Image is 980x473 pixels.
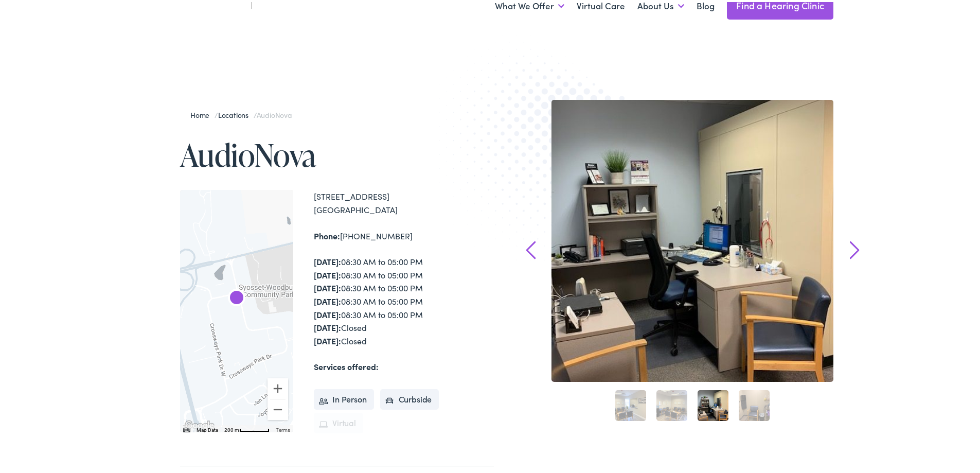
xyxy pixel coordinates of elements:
div: 08:30 AM to 05:00 PM 08:30 AM to 05:00 PM 08:30 AM to 05:00 PM 08:30 AM to 05:00 PM 08:30 AM to 0... [314,253,494,345]
button: Zoom out [268,397,288,418]
strong: [DATE]: [314,254,341,265]
a: Open this area in Google Maps (opens a new window) [183,417,217,430]
a: 4 [739,388,770,419]
div: AudioNova [224,285,249,309]
strong: Services offered: [314,359,379,370]
li: Curbside [380,387,439,408]
button: Zoom in [268,376,288,397]
a: Prev [526,239,536,257]
li: Virtual [314,411,363,431]
a: 1 [615,388,646,419]
a: Home [190,108,215,118]
strong: [DATE]: [314,293,341,305]
span: 200 m [224,425,239,431]
a: Locations [218,108,254,118]
a: Terms [276,425,290,431]
strong: [DATE]: [314,320,341,331]
strong: Phone: [314,228,340,239]
button: Map Scale: 200 m per 55 pixels [221,423,273,430]
div: [PHONE_NUMBER] [314,227,494,241]
strong: [DATE]: [314,307,341,318]
li: In Person [314,387,374,408]
button: Map Data [197,425,218,432]
div: [STREET_ADDRESS] [GEOGRAPHIC_DATA] [314,188,494,214]
img: Google [183,417,217,430]
strong: [DATE]: [314,280,341,291]
strong: [DATE]: [314,267,341,278]
a: 3 [698,388,728,419]
button: Keyboard shortcuts [183,425,190,432]
strong: [DATE]: [314,333,341,344]
a: 2 [656,388,687,419]
span: AudioNova [257,108,292,118]
span: / / [190,108,292,118]
a: Next [850,239,860,257]
h1: AudioNova [180,136,494,170]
